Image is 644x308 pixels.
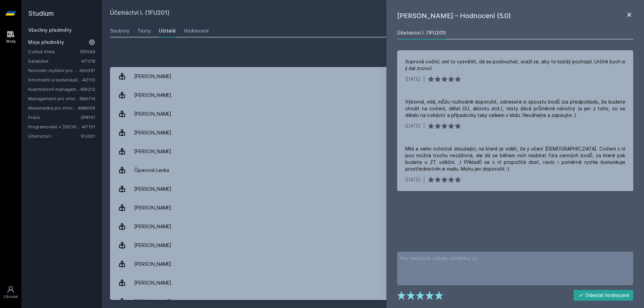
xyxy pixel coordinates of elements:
a: 4SA331 [79,68,95,73]
a: [PERSON_NAME] 1 hodnocení 3.0 [110,86,636,105]
div: [PERSON_NAME] [134,88,171,102]
a: Management pro informatiky a statistiky [28,95,79,102]
div: | [423,76,425,82]
a: [PERSON_NAME] 3 hodnocení 5.0 [110,67,636,86]
a: 4MM106 [78,105,95,111]
a: 4IT218 [81,58,95,64]
div: [PERSON_NAME] [134,145,171,158]
a: Cvičná firma [28,48,79,55]
div: [DATE] [405,176,421,183]
a: [PERSON_NAME] 9 hodnocení 4.9 [110,142,636,161]
div: [PERSON_NAME] [134,239,171,252]
div: [PERSON_NAME] [134,201,171,214]
a: 4IZ110 [82,77,95,82]
div: [PERSON_NAME] [134,70,171,83]
div: Výborná, milá, můžu rozhodně doporučit, odnesete si spoustu bodů (za předpokladu, že budete chodi... [405,99,625,119]
a: Matematika pro informatiky [28,105,78,111]
div: Hodnocení [184,27,209,34]
a: Fenomén myšlení pro manažery [28,67,79,74]
a: 4IT101 [82,124,95,129]
a: [PERSON_NAME] 5 hodnocení 4.8 [110,255,636,273]
div: | [423,176,425,183]
a: 1FU201 [80,133,95,139]
div: Učitelé [159,27,176,34]
a: Study [1,27,20,47]
a: Programování v [GEOGRAPHIC_DATA] [28,123,82,130]
a: Všechny předměty [28,27,72,33]
a: [PERSON_NAME] 5 hodnocení 4.8 [110,180,636,198]
h2: Účetnictví I. (1FU201) [110,8,559,19]
a: Databáze [28,58,81,64]
a: 2PR101 [80,115,95,120]
div: | [423,123,425,129]
a: Kvantitativní management [28,86,80,93]
div: Suprová cvičící, umí to vysvětlit, dá se poslouchat, snaží se, aby to každý pochopil. Určitě bych... [405,58,625,72]
a: 3MA114 [79,96,95,101]
a: Uživatel [1,282,20,303]
div: [PERSON_NAME] [134,126,171,139]
a: 4EK212 [80,86,95,92]
a: 1DP049 [79,49,95,54]
button: Odeslat hodnocení [574,290,634,301]
a: Čiperová Lenka 2 hodnocení 5.0 [110,161,636,180]
a: [PERSON_NAME] 44 hodnocení 3.1 [110,105,636,123]
a: Hodnocení [184,24,209,38]
div: Uživatel [4,294,18,299]
a: [PERSON_NAME] 2 hodnocení 4.0 [110,236,636,255]
div: Soubory [110,27,129,34]
a: Informační a komunikační technologie [28,76,82,83]
div: [DATE] [405,123,421,129]
a: Účetnictví I. [28,133,80,139]
a: Učitelé [159,24,176,38]
div: [PERSON_NAME] [134,220,171,233]
div: [PERSON_NAME] [134,257,171,271]
a: [PERSON_NAME] 8 hodnocení 4.0 [110,198,636,217]
div: Čiperová Lenka [134,164,169,177]
a: Testy [138,24,151,38]
div: Testy [138,27,151,34]
a: [PERSON_NAME] 3 hodnocení 4.7 [110,273,636,292]
a: Soubory [110,24,129,38]
a: Právo [28,114,80,121]
a: [PERSON_NAME] 7 hodnocení 2.0 [110,217,636,236]
div: Study [6,39,16,44]
div: Milá a velmi ochotná zkoušející, na které je vidět, že ji učení [DEMOGRAPHIC_DATA]. Cvičení s ní ... [405,145,625,172]
div: [PERSON_NAME] [134,182,171,196]
div: [PERSON_NAME] [134,276,171,290]
div: [DATE] [405,76,421,82]
a: [PERSON_NAME] 4 hodnocení 5.0 [110,123,636,142]
div: [PERSON_NAME] [134,107,171,121]
span: Moje předměty [28,39,64,46]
